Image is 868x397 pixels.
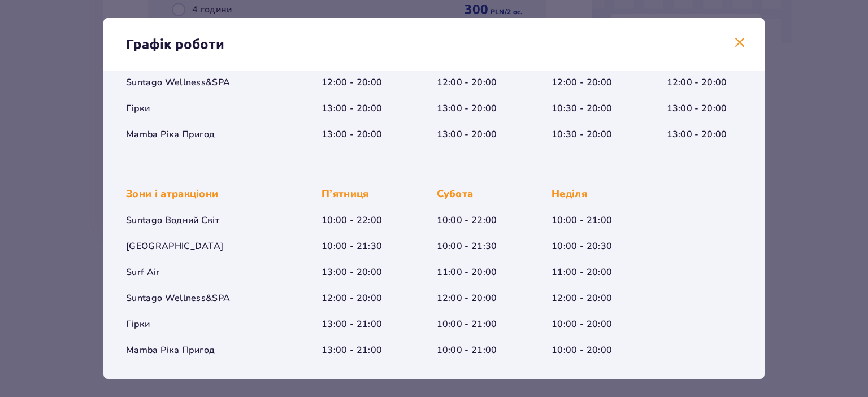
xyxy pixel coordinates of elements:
p: Suntago Водний Світ [126,214,219,226]
p: 13:00 - 20:00 [322,266,382,278]
p: 10:00 - 21:00 [437,344,497,356]
p: 11:00 - 20:00 [437,266,497,278]
p: 12:00 - 20:00 [437,292,497,304]
p: 12:00 - 20:00 [437,76,497,89]
p: 13:00 - 20:00 [322,128,382,141]
p: Гірки [126,102,150,115]
p: 11:00 - 20:00 [552,266,612,278]
p: Surf Air [126,266,160,278]
p: 10:00 - 22:00 [322,214,382,226]
p: Suntago Wellness&SPA [126,292,230,304]
p: 12:00 - 20:00 [667,76,727,89]
p: Графік роботи [126,36,224,53]
p: Mamba Ріка Пригод [126,128,215,141]
p: 10:00 - 22:00 [437,214,497,226]
p: 13:00 - 20:00 [437,102,497,115]
p: 13:00 - 20:00 [322,102,382,115]
p: Неділя [552,187,587,200]
p: Зони і атракціони [126,187,218,200]
p: 10:00 - 20:00 [552,318,612,330]
p: 12:00 - 20:00 [552,76,612,89]
p: 13:00 - 20:00 [667,128,727,141]
p: Субота [437,187,474,200]
p: 10:00 - 20:30 [552,240,612,252]
p: 13:00 - 20:00 [667,102,727,115]
p: 13:00 - 20:00 [437,128,497,141]
p: 12:00 - 20:00 [552,292,612,304]
p: 10:00 - 21:00 [437,318,497,330]
p: 10:30 - 20:00 [552,128,612,141]
p: 12:00 - 20:00 [322,76,382,89]
p: Mamba Ріка Пригод [126,344,215,356]
p: 12:00 - 20:00 [322,292,382,304]
p: Гірки [126,318,150,330]
p: [GEOGRAPHIC_DATA] [126,240,223,252]
p: 13:00 - 21:00 [322,318,382,330]
p: 10:30 - 20:00 [552,102,612,115]
p: 10:00 - 21:30 [437,240,497,252]
p: Suntago Wellness&SPA [126,76,230,89]
p: 13:00 - 21:00 [322,344,382,356]
p: 10:00 - 21:00 [552,214,612,226]
p: 10:00 - 20:00 [552,344,612,356]
p: 10:00 - 21:30 [322,240,382,252]
p: П’ятниця [322,187,369,200]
